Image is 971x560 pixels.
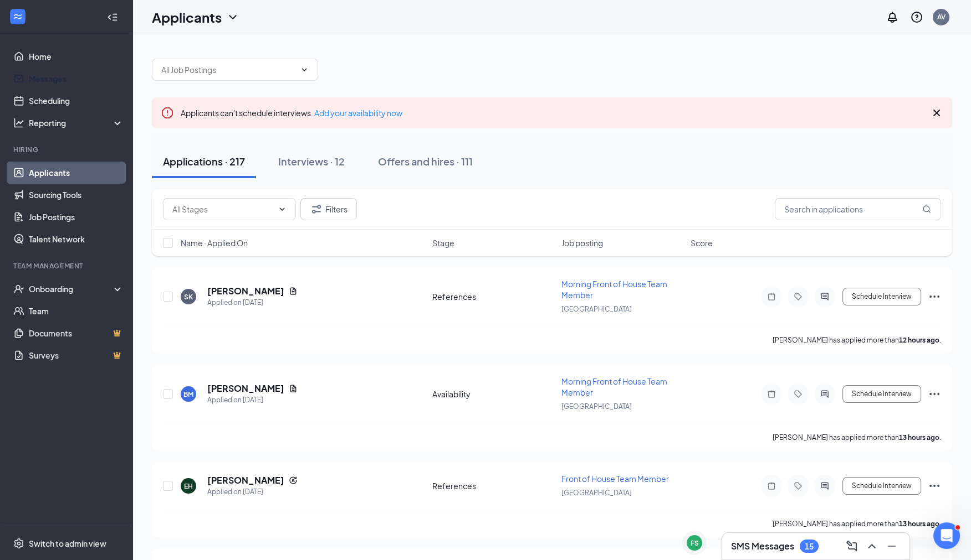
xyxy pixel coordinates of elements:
[181,237,248,248] span: Name · Applied On
[378,154,473,168] div: Offers and hires · 111
[561,305,632,313] span: [GEOGRAPHIC_DATA]
[184,481,193,491] div: EH
[561,376,667,397] span: Morning Front of House Team Member
[899,520,939,528] b: 13 hours ago
[765,292,778,301] svg: Note
[289,476,298,485] svg: Reapply
[928,387,941,401] svg: Ellipses
[865,540,878,553] svg: ChevronUp
[29,206,124,228] a: Job Postings
[29,344,124,366] a: SurveysCrown
[899,336,939,344] b: 12 hours ago
[561,237,603,248] span: Job posting
[910,11,923,24] svg: QuestionInfo
[29,45,124,68] a: Home
[207,382,284,395] h5: [PERSON_NAME]
[775,198,941,220] input: Search in applications
[161,64,295,76] input: All Job Postings
[207,395,298,406] div: Applied on [DATE]
[29,228,124,250] a: Talent Network
[226,11,239,24] svg: ChevronDown
[207,285,284,297] h5: [PERSON_NAME]
[29,538,106,549] div: Switch to admin view
[805,542,814,551] div: 15
[928,290,941,303] svg: Ellipses
[845,540,858,553] svg: ComposeMessage
[843,537,861,555] button: ComposeMessage
[172,203,273,215] input: All Stages
[29,117,124,128] div: Reporting
[300,65,309,74] svg: ChevronDown
[310,203,323,216] svg: Filter
[842,288,921,305] button: Schedule Interview
[181,108,402,118] span: Applicants can't schedule interviews.
[561,279,667,300] span: Morning Front of House Team Member
[842,477,921,495] button: Schedule Interview
[207,297,298,308] div: Applied on [DATE]
[29,300,124,322] a: Team
[731,540,794,552] h3: SMS Messages
[930,106,943,120] svg: Cross
[899,433,939,442] b: 13 hours ago
[12,11,23,22] svg: WorkstreamLogo
[885,540,898,553] svg: Minimize
[791,390,805,398] svg: Tag
[561,402,632,411] span: [GEOGRAPHIC_DATA]
[886,11,899,24] svg: Notifications
[432,480,555,491] div: References
[922,205,931,214] svg: MagnifyingGlass
[432,291,555,302] div: References
[773,433,941,442] p: [PERSON_NAME] has applied more than .
[183,390,193,399] div: BM
[29,90,124,112] a: Scheduling
[161,106,174,120] svg: Error
[163,154,245,168] div: Applications · 217
[300,198,357,220] button: Filter Filters
[561,489,632,497] span: [GEOGRAPHIC_DATA]
[314,108,402,118] a: Add your availability now
[289,287,298,295] svg: Document
[818,481,831,490] svg: ActiveChat
[13,261,121,271] div: Team Management
[13,145,121,154] div: Hiring
[773,335,941,345] p: [PERSON_NAME] has applied more than .
[29,162,124,184] a: Applicants
[773,519,941,528] p: [PERSON_NAME] has applied more than .
[691,538,699,548] div: FS
[29,322,124,344] a: DocumentsCrown
[278,205,287,214] svg: ChevronDown
[765,390,778,398] svg: Note
[107,12,118,23] svg: Collapse
[883,537,901,555] button: Minimize
[933,522,960,549] iframe: Intercom live chat
[29,283,114,294] div: Onboarding
[937,12,946,22] div: AV
[29,184,124,206] a: Sourcing Tools
[791,292,805,301] svg: Tag
[818,292,831,301] svg: ActiveChat
[863,537,881,555] button: ChevronUp
[691,237,713,248] span: Score
[432,388,555,400] div: Availability
[842,385,921,403] button: Schedule Interview
[289,384,298,393] svg: Document
[278,154,345,168] div: Interviews · 12
[207,486,298,497] div: Applied on [DATE]
[152,8,222,27] h1: Applicants
[207,474,284,486] h5: [PERSON_NAME]
[13,283,24,294] svg: UserCheck
[13,538,24,549] svg: Settings
[184,292,193,302] div: SK
[765,481,778,490] svg: Note
[432,237,454,248] span: Stage
[561,474,669,484] span: Front of House Team Member
[13,117,24,128] svg: Analysis
[29,68,124,90] a: Messages
[818,390,831,398] svg: ActiveChat
[791,481,805,490] svg: Tag
[928,479,941,492] svg: Ellipses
